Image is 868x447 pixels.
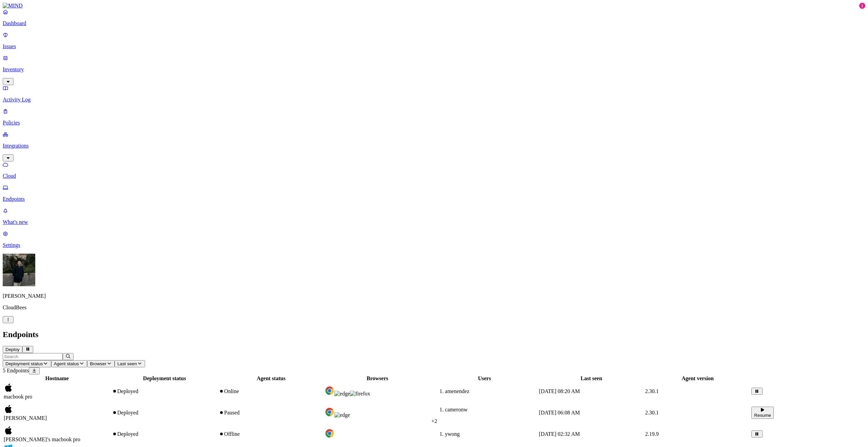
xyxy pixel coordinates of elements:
[539,410,580,415] span: [DATE] 06:08 AM
[350,391,370,397] img: firefox
[334,391,350,397] img: edge
[117,388,138,394] span: Deployed
[325,429,334,438] img: chrome
[3,43,865,50] p: Issues
[751,407,774,419] button: Resume
[3,9,865,26] a: Dashboard
[3,97,865,103] p: Activity Log
[445,407,468,412] span: cameronw
[3,108,865,126] a: Policies
[3,161,865,179] a: Cloud
[3,305,865,311] p: CloudBees
[112,375,217,382] div: Deployment status
[4,375,111,382] div: Hostname
[3,32,865,50] a: Issues
[3,120,865,126] p: Policies
[325,407,334,417] img: chrome
[645,388,659,394] span: 2.30.1
[3,20,865,26] p: Dashboard
[431,418,437,424] span: + 2
[539,431,580,437] span: [DATE] 02:32 AM
[3,293,865,299] p: [PERSON_NAME]
[431,375,537,382] div: Users
[334,412,350,418] img: edge
[645,410,659,415] span: 2.30.1
[3,3,865,9] a: MIND
[219,410,323,416] div: Paused
[3,131,865,160] a: Integrations
[3,184,865,202] a: Endpoints
[445,431,460,437] span: ywong
[3,353,63,360] input: Search
[539,375,644,382] div: Last seen
[3,66,865,73] p: Inventory
[3,231,865,248] a: Settings
[219,388,323,394] div: Online
[4,394,32,400] span: macbook pro
[219,375,323,382] div: Agent status
[645,431,659,437] span: 2.19.9
[325,375,430,382] div: Browsers
[3,143,865,149] p: Integrations
[3,330,865,339] h2: Endpoints
[4,383,13,392] img: macos
[4,436,80,442] span: [PERSON_NAME]’s macbook pro
[4,404,13,414] img: macos
[90,361,106,366] span: Browser
[539,388,580,394] span: [DATE] 08:20 AM
[117,361,137,366] span: Last seen
[3,346,22,353] button: Deploy
[117,431,138,437] span: Deployed
[219,431,323,437] div: Offline
[3,55,865,84] a: Inventory
[4,426,13,435] img: macos
[3,3,23,9] img: MIND
[3,219,865,225] p: What's new
[3,242,865,248] p: Settings
[54,361,79,366] span: Agent status
[4,415,47,421] span: [PERSON_NAME]
[3,254,35,286] img: Álvaro Menéndez Llada
[3,85,865,103] a: Activity Log
[117,410,138,415] span: Deployed
[5,361,43,366] span: Deployment status
[3,196,865,202] p: Endpoints
[645,375,750,382] div: Agent version
[3,208,865,225] a: What's new
[445,388,469,394] span: amenendez
[325,386,334,395] img: chrome
[3,368,29,373] span: 5 Endpoints
[3,173,865,179] p: Cloud
[859,3,865,9] div: 1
